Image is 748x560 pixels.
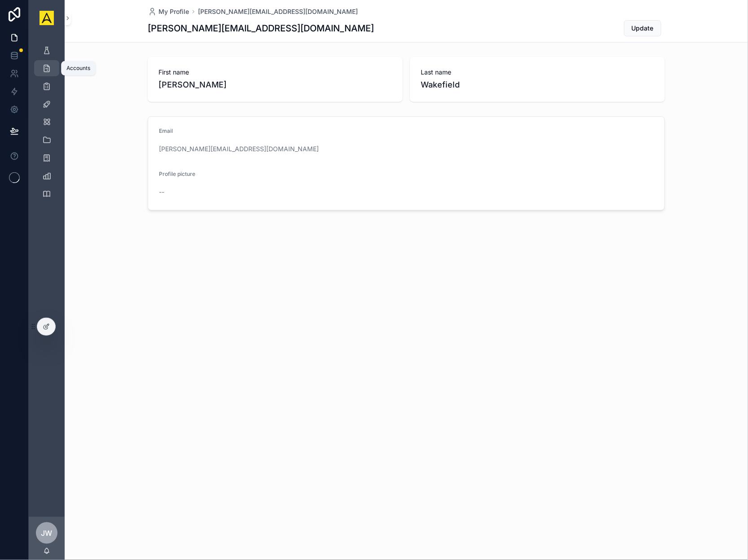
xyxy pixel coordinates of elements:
h1: [PERSON_NAME][EMAIL_ADDRESS][DOMAIN_NAME] [148,22,374,35]
span: Profile picture [159,171,195,177]
a: My Profile [148,7,189,16]
button: Update [624,20,661,36]
img: App logo [40,11,54,25]
span: First name [158,68,392,77]
a: [PERSON_NAME][EMAIL_ADDRESS][DOMAIN_NAME] [159,144,319,153]
span: Last name [421,68,654,77]
span: -- [159,188,164,197]
div: Accounts [66,65,90,72]
span: My Profile [158,7,189,16]
a: [PERSON_NAME][EMAIL_ADDRESS][DOMAIN_NAME] [198,7,358,16]
span: [PERSON_NAME] [158,79,392,91]
span: Update [632,24,654,33]
span: JW [41,528,53,538]
div: scrollable content [29,36,65,214]
span: Email [159,127,173,134]
span: Wakefield [421,79,654,91]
